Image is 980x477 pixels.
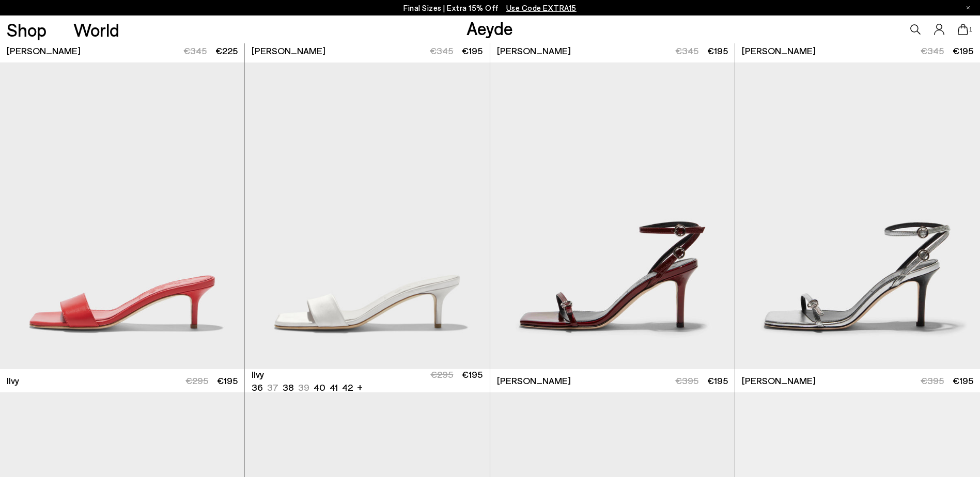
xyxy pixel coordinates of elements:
[245,39,489,62] a: [PERSON_NAME] €345 €195
[675,45,698,56] span: €345
[921,375,944,386] span: €395
[7,374,19,387] span: Ilvy
[489,62,734,370] div: 2 / 6
[735,39,980,62] a: [PERSON_NAME] €345 €195
[430,45,453,56] span: €345
[357,380,363,394] li: +
[953,375,973,386] span: €195
[462,45,483,56] span: €195
[466,17,513,39] a: Aeyde
[73,21,119,39] a: World
[7,44,81,57] span: [PERSON_NAME]
[245,62,489,370] img: Ilvy Satin Mules
[330,381,338,394] li: 41
[742,44,816,57] span: [PERSON_NAME]
[707,45,728,56] span: €195
[7,21,46,39] a: Shop
[245,62,489,370] a: 6 / 6 1 / 6 2 / 6 3 / 6 4 / 6 5 / 6 6 / 6 1 / 6 Next slide Previous slide
[217,375,238,386] span: €195
[283,381,294,394] li: 38
[245,62,489,370] div: 1 / 6
[506,3,577,12] span: Navigate to /collections/ss25-final-sizes
[490,369,735,392] a: [PERSON_NAME] €395 €195
[215,45,238,56] span: €225
[489,62,734,370] img: Ilvy Satin Mules
[921,45,944,56] span: €345
[252,44,325,57] span: [PERSON_NAME]
[430,369,453,380] span: €295
[735,369,980,392] a: [PERSON_NAME] €395 €195
[252,381,263,394] li: 36
[403,2,577,14] p: Final Sizes | Extra 15% Off
[497,374,571,387] span: [PERSON_NAME]
[342,381,353,394] li: 42
[735,62,980,370] img: Hallie Leather Stiletto Sandals
[675,375,698,386] span: €395
[953,45,973,56] span: €195
[707,375,728,386] span: €195
[958,24,968,35] a: 1
[252,368,264,381] span: Ilvy
[490,62,735,370] img: Hallie Leather Stiletto Sandals
[490,39,735,62] a: [PERSON_NAME] €345 €195
[497,44,571,57] span: [PERSON_NAME]
[742,374,816,387] span: [PERSON_NAME]
[185,375,208,386] span: €295
[252,381,350,394] ul: variant
[245,369,489,392] a: Ilvy 36 37 38 39 40 41 42 + €295 €195
[183,45,207,56] span: €345
[462,369,483,380] span: €195
[314,381,325,394] li: 40
[968,27,973,33] span: 1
